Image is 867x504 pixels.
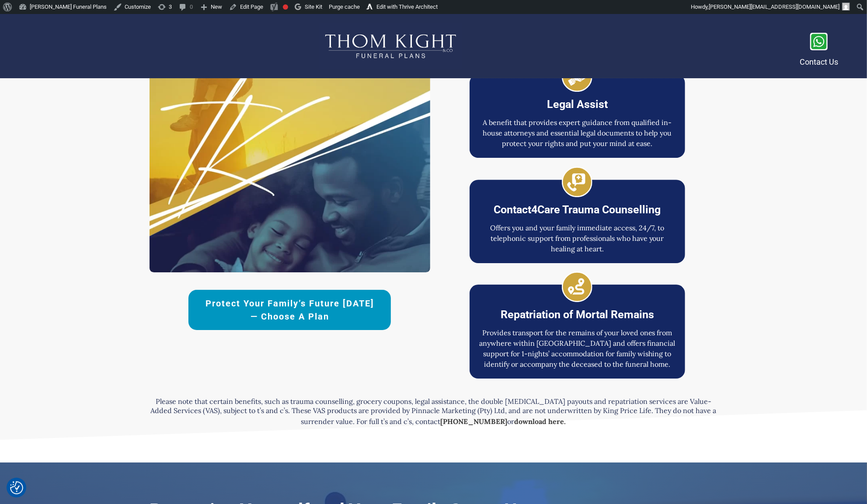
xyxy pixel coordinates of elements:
span: Site Kit [305,3,322,10]
span: Protect Your Family’s Future [DATE] — Choose a Plan [204,297,376,323]
img: Icon_Repatriation of Mortal Remains [562,271,592,302]
p: Contact Us [800,55,838,69]
button: Consent Preferences [10,481,23,494]
a: Protect Your Family’s Future [DATE] — Choose a Plan [188,290,391,330]
span: [PERSON_NAME][EMAIL_ADDRESS][DOMAIN_NAME] [709,3,839,10]
p: A benefit that provides expert guidance from qualified in-house attorneys and essential legal doc... [479,117,676,149]
span: or [508,417,515,426]
h6: Legal Assist [479,97,676,112]
a: download here. [515,417,566,426]
img: Icon_Contact4Care Trauma Counselling [562,167,592,197]
span: Please note that certain benefits, such as trauma counselling, grocery coupons, legal assistance,... [151,397,717,426]
img: Revisit consent button [10,481,23,494]
h6: Contact4Care Trauma Counselling [479,202,676,217]
h6: Repatriation of Mortal Remains [479,307,676,322]
div: Focus keyphrase not set [283,4,288,10]
p: Offers you and your family immediate access, 24/7, to telephonic support from professionals who h... [479,222,676,254]
p: Provides transport for the remains of your loved ones from anywhere within [GEOGRAPHIC_DATA] and ... [479,327,676,369]
a: [PHONE_NUMBER] [441,417,508,426]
